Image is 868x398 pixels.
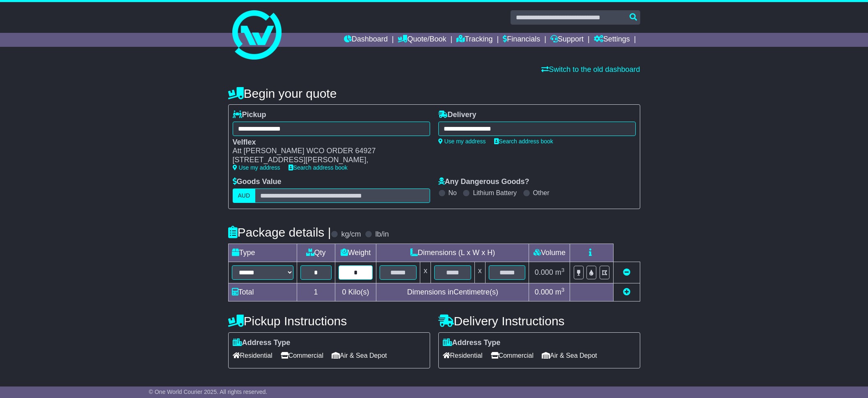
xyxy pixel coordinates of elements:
[494,138,553,145] a: Search address book
[533,189,550,197] label: Other
[233,164,280,171] a: Use my address
[281,349,323,362] span: Commercial
[456,33,492,47] a: Tracking
[420,262,431,283] td: x
[491,349,534,362] span: Commercial
[289,164,348,171] a: Search address book
[233,189,256,203] label: AUD
[228,244,297,262] td: Type
[297,283,335,301] td: 1
[623,288,630,296] a: Add new item
[438,110,476,120] label: Delivery
[535,288,553,296] span: 0.000
[542,349,597,362] span: Air & Sea Depot
[535,268,553,276] span: 0.000
[449,189,457,197] label: No
[438,314,640,328] h4: Delivery Instructions
[341,230,361,239] label: kg/cm
[398,33,446,47] a: Quote/Book
[149,389,268,395] span: © One World Courier 2025. All rights reserved.
[335,244,376,262] td: Weight
[474,262,485,283] td: x
[233,138,422,147] div: Velflex
[438,177,529,186] label: Any Dangerous Goods?
[376,244,529,262] td: Dimensions (L x W x H)
[233,147,422,156] div: Att [PERSON_NAME] WCO ORDER 64927
[550,33,584,47] a: Support
[233,338,291,347] label: Address Type
[233,349,273,362] span: Residential
[529,244,570,262] td: Volume
[375,230,389,239] label: lb/in
[342,288,346,296] span: 0
[228,87,640,100] h4: Begin your quote
[555,288,565,296] span: m
[443,338,501,347] label: Address Type
[344,33,388,47] a: Dashboard
[561,287,565,293] sup: 3
[332,349,387,362] span: Air & Sea Depot
[297,244,335,262] td: Qty
[228,225,331,239] h4: Package details |
[335,283,376,301] td: Kilo(s)
[555,268,565,276] span: m
[233,156,422,165] div: [STREET_ADDRESS][PERSON_NAME],
[376,283,529,301] td: Dimensions in Centimetre(s)
[438,138,486,145] a: Use my address
[503,33,540,47] a: Financials
[443,349,483,362] span: Residential
[228,283,297,301] td: Total
[623,268,630,276] a: Remove this item
[541,65,640,74] a: Switch to the old dashboard
[594,33,630,47] a: Settings
[233,177,282,186] label: Goods Value
[561,267,565,273] sup: 3
[228,314,430,328] h4: Pickup Instructions
[473,189,517,197] label: Lithium Battery
[233,110,266,120] label: Pickup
